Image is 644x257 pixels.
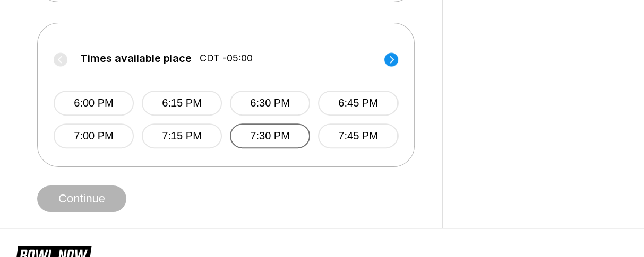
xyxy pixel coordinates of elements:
[80,52,192,64] span: Times available place
[200,52,253,64] span: CDT -05:00
[142,123,222,148] button: 7:15 PM
[230,123,310,148] button: 7:30 PM
[54,91,134,116] button: 6:00 PM
[318,91,398,116] button: 6:45 PM
[142,91,222,116] button: 6:15 PM
[54,123,134,148] button: 7:00 PM
[318,123,398,148] button: 7:45 PM
[230,91,310,116] button: 6:30 PM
